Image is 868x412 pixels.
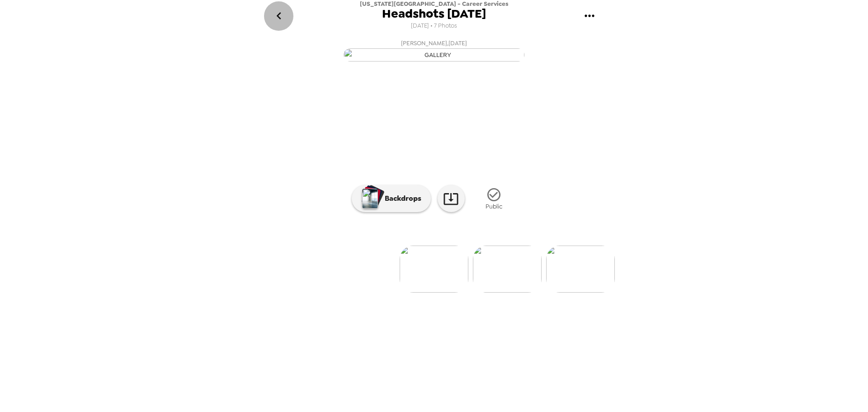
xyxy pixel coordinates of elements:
button: gallery menu [575,1,604,31]
img: gallery [400,246,468,293]
span: [DATE] • 7 Photos [411,20,457,32]
img: gallery [473,246,542,293]
p: Backdrops [380,193,421,204]
img: gallery [546,246,615,293]
button: Public [472,182,517,216]
button: [PERSON_NAME],[DATE] [253,35,615,64]
span: Public [486,203,502,210]
button: Backdrops [352,185,431,212]
span: [PERSON_NAME] , [DATE] [401,38,467,48]
button: go back [264,1,293,31]
span: Headshots [DATE] [382,8,486,20]
img: gallery [344,48,524,62]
